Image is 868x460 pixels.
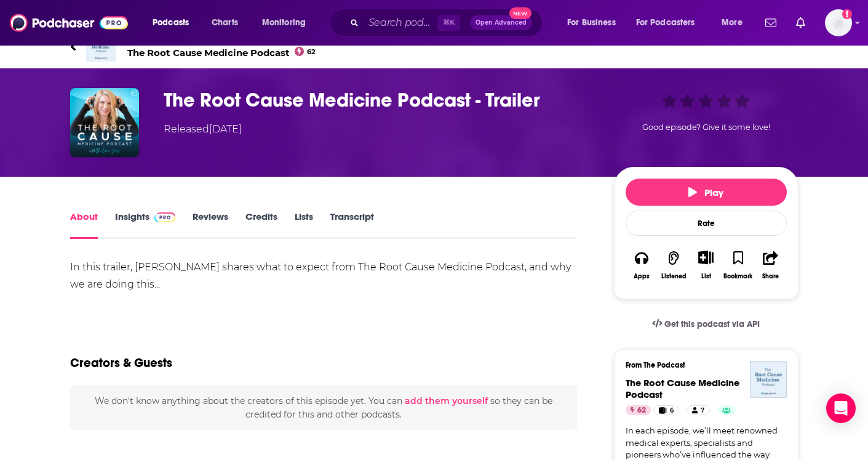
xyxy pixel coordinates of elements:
span: We don't know anything about the creators of this episode yet . You can so they can be credited f... [95,395,552,420]
span: Good episode? Give it some love! [642,123,770,132]
button: Show profile menu [825,9,852,36]
img: User Profile [825,9,852,36]
a: Reviews [193,211,228,239]
img: Podchaser Pro [154,212,176,222]
div: Listened [661,273,687,280]
button: Bookmark [722,243,754,288]
button: open menu [628,13,713,33]
button: Share [754,243,786,288]
div: Share [762,273,779,280]
a: Credits [245,211,277,239]
a: 62 [626,405,651,415]
span: New [509,7,532,19]
svg: Add a profile image [842,9,852,19]
span: Monitoring [262,14,306,31]
span: The Root Cause Medicine Podcast [127,47,316,59]
span: For Business [567,14,616,31]
a: 7 [687,405,710,415]
h1: The Root Cause Medicine Podcast - Trailer [164,88,594,112]
span: 62 [307,49,316,55]
span: 7 [701,405,704,417]
button: Show More Button [693,251,719,264]
button: add them yourself [405,396,488,406]
div: In this trailer, [PERSON_NAME] shares what to expect from The Root Cause Medicine Podcast, and wh... [70,259,578,293]
span: ⌘ K [437,15,460,31]
div: Apps [634,273,650,280]
button: Listened [658,243,690,288]
div: List [701,272,711,280]
div: Search podcasts, credits, & more... [341,9,554,37]
span: 6 [670,405,674,417]
a: Charts [204,13,245,33]
button: Open AdvancedNew [470,15,532,30]
div: Open Intercom Messenger [826,393,856,423]
div: Bookmark [723,273,752,280]
div: Rate [626,211,787,236]
a: The Root Cause Medicine Podcast [626,377,739,400]
span: Charts [212,14,238,31]
a: 6 [653,405,679,415]
input: Search podcasts, credits, & more... [364,13,437,33]
span: For Podcasters [636,14,695,31]
a: The Root Cause Medicine PodcastEpisode from the podcastThe Root Cause Medicine Podcast62 [70,32,798,62]
span: Get this podcast via API [664,319,760,329]
span: More [722,14,743,31]
span: Play [688,187,723,198]
img: The Root Cause Medicine Podcast - Trailer [70,88,139,157]
button: open menu [559,13,631,33]
button: open menu [253,13,322,33]
a: Get this podcast via API [642,309,770,339]
a: About [70,211,98,239]
span: Open Advanced [476,20,527,26]
div: Released [DATE] [164,122,242,137]
button: open menu [144,13,205,33]
img: Podchaser - Follow, Share and Rate Podcasts [10,11,128,34]
a: Lists [295,211,313,239]
img: The Root Cause Medicine Podcast [750,361,787,398]
span: Podcasts [153,14,189,31]
h3: From The Podcast [626,361,777,369]
span: 62 [637,405,646,417]
a: Transcript [330,211,374,239]
a: Show notifications dropdown [760,12,781,33]
a: Show notifications dropdown [791,12,810,33]
a: InsightsPodchaser Pro [115,211,176,239]
h2: Creators & Guests [70,355,172,371]
span: Logged in as SkyHorsePub35 [825,9,852,36]
button: Play [626,179,787,206]
div: Show More ButtonList [690,243,722,288]
button: Apps [626,243,658,288]
img: The Root Cause Medicine Podcast [86,32,116,62]
button: open menu [713,13,758,33]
